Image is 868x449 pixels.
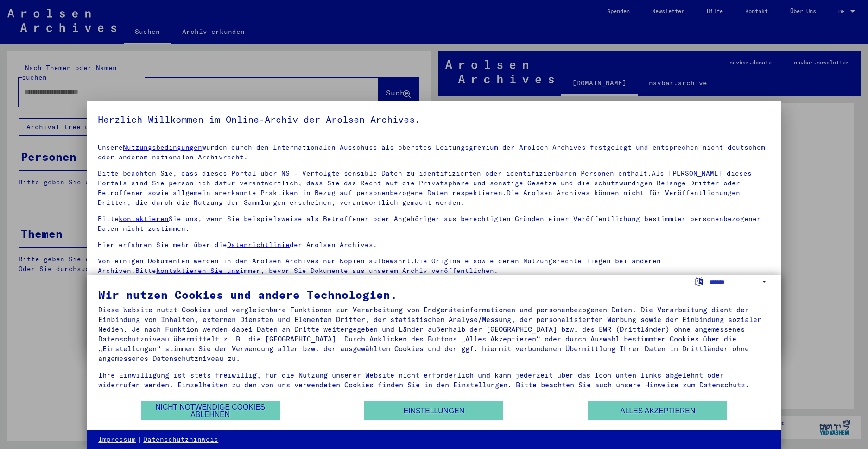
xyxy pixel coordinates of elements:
button: Nicht notwendige Cookies ablehnen [141,401,280,420]
div: Diese Website nutzt Cookies und vergleichbare Funktionen zur Verarbeitung von Endgeräteinformatio... [98,305,769,363]
div: Ihre Einwilligung ist stets freiwillig, für die Nutzung unserer Website nicht erforderlich und ka... [98,370,769,390]
p: Hier erfahren Sie mehr über die der Arolsen Archives. [98,240,770,250]
a: Datenschutzhinweis [143,435,218,444]
p: Von einigen Dokumenten werden in den Arolsen Archives nur Kopien aufbewahrt.Die Originale sowie d... [98,256,770,276]
button: Alles akzeptieren [588,401,727,420]
a: kontaktieren Sie uns [156,266,240,275]
h5: Herzlich Willkommen im Online-Archiv der Arolsen Archives. [98,112,770,127]
select: Sprache auswählen [709,275,770,289]
label: Sprache auswählen [694,277,704,285]
a: Nutzungsbedingungen [123,143,202,152]
p: Unsere wurden durch den Internationalen Ausschuss als oberstes Leitungsgremium der Arolsen Archiv... [98,143,770,162]
div: Wir nutzen Cookies und andere Technologien. [98,289,769,300]
a: Impressum [98,435,136,444]
a: kontaktieren [119,215,169,223]
p: Bitte beachten Sie, dass dieses Portal über NS - Verfolgte sensible Daten zu identifizierten oder... [98,169,770,208]
button: Einstellungen [364,401,503,420]
a: Datenrichtlinie [227,240,290,249]
p: Bitte Sie uns, wenn Sie beispielsweise als Betroffener oder Angehöriger aus berechtigten Gründen ... [98,214,770,234]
